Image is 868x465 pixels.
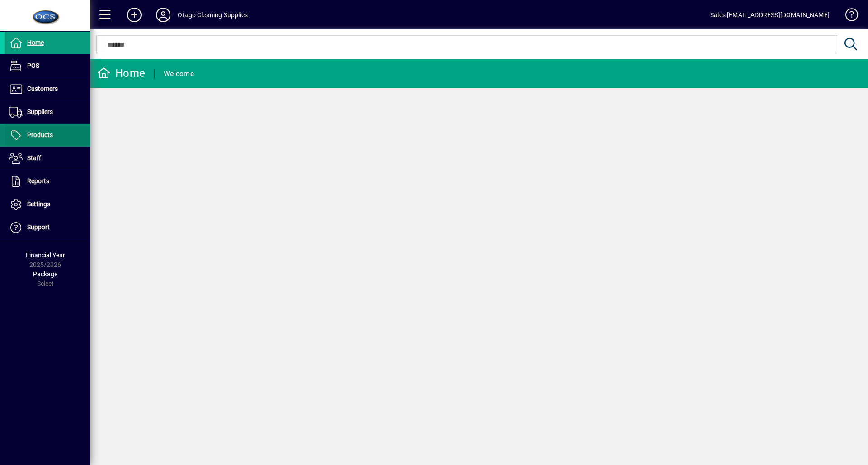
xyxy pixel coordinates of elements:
span: Home [27,39,44,46]
button: Add [120,7,149,23]
span: Suppliers [27,108,53,115]
span: Customers [27,85,58,92]
div: Otago Cleaning Supplies [178,8,248,22]
a: Knowledge Base [839,2,857,31]
span: Settings [27,200,50,208]
span: Staff [27,154,41,161]
span: POS [27,62,39,69]
a: Settings [5,193,90,216]
div: Welcome [164,66,194,81]
a: Staff [5,147,90,170]
a: Products [5,124,90,147]
a: Support [5,216,90,239]
a: Suppliers [5,101,90,123]
span: Products [27,131,53,138]
span: Support [27,223,50,231]
div: Sales [EMAIL_ADDRESS][DOMAIN_NAME] [710,8,830,22]
div: Home [97,66,145,81]
span: Financial Year [26,251,65,259]
a: POS [5,55,90,77]
span: Reports [27,177,49,185]
a: Reports [5,170,90,193]
button: Profile [149,7,178,23]
a: Customers [5,78,90,100]
span: Package [33,270,57,278]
